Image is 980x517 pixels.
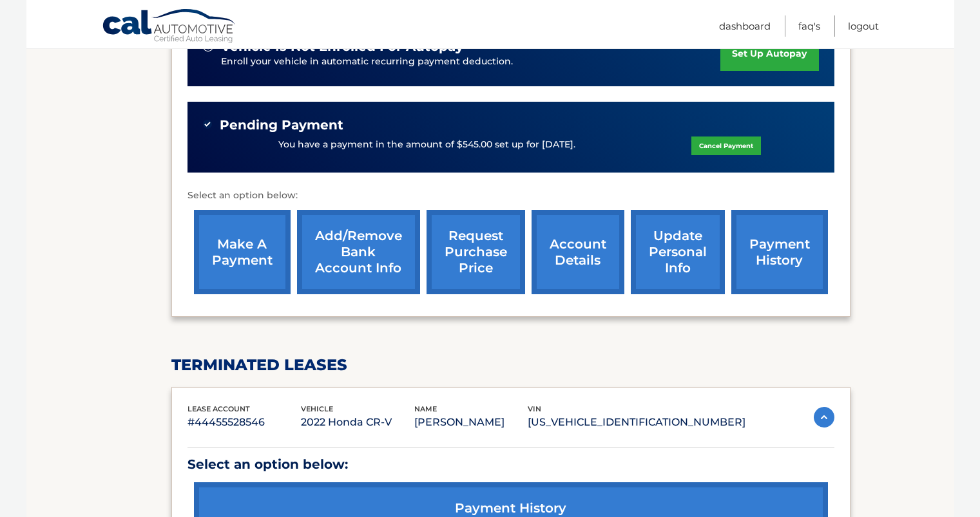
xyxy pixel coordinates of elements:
h2: terminated leases [171,355,850,375]
a: update personal info [631,210,725,294]
span: lease account [187,404,250,413]
a: set up autopay [720,37,818,71]
span: vehicle [301,404,333,413]
p: 2022 Honda CR-V [301,413,414,431]
a: Add/Remove bank account info [297,210,420,294]
img: check-green.svg [203,120,212,129]
a: FAQ's [798,15,820,37]
img: accordion-active.svg [814,407,834,428]
a: Logout [848,15,879,37]
a: Cancel Payment [691,136,761,155]
p: [US_VEHICLE_IDENTIFICATION_NUMBER] [528,413,745,431]
a: Cal Automotive [102,8,237,46]
a: account details [532,210,624,294]
p: Select an option below: [187,188,834,203]
p: [PERSON_NAME] [414,413,528,431]
p: #44455528546 [187,413,301,431]
p: Select an option below: [187,453,834,476]
span: Pending Payment [220,117,343,133]
span: vin [528,404,541,413]
span: name [414,404,437,413]
a: Dashboard [719,15,771,37]
p: You have a payment in the amount of $545.00 set up for [DATE]. [278,138,575,152]
a: make a payment [194,210,291,294]
p: Enroll your vehicle in automatic recurring payment deduction. [221,55,721,69]
a: payment history [731,210,828,294]
a: request purchase price [427,210,525,294]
